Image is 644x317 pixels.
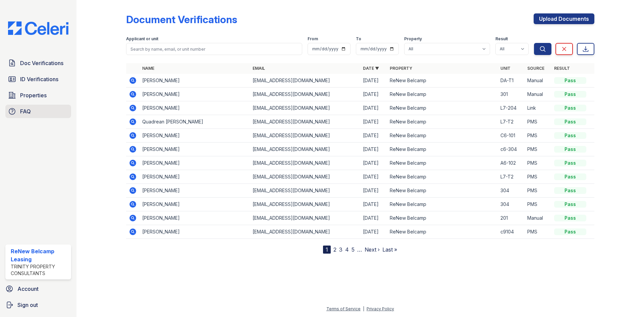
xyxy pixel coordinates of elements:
[250,225,360,239] td: [EMAIL_ADDRESS][DOMAIN_NAME]
[140,101,250,115] td: [PERSON_NAME]
[360,74,387,88] td: [DATE]
[554,201,586,208] div: Pass
[253,66,265,71] a: Email
[360,115,387,129] td: [DATE]
[5,72,71,86] a: ID Verifications
[126,13,237,25] div: Document Verifications
[387,115,497,129] td: ReNew Belcamp
[525,143,551,156] td: PMS
[140,115,250,129] td: Quadrean [PERSON_NAME]
[5,89,71,102] a: Properties
[126,36,158,42] label: Applicant or unit
[387,101,497,115] td: ReNew Belcamp
[5,105,71,118] a: FAQ
[20,75,58,83] span: ID Verifications
[498,156,525,170] td: A6-102
[365,246,380,253] a: Next ›
[387,211,497,225] td: ReNew Belcamp
[534,13,594,24] a: Upload Documents
[140,74,250,88] td: [PERSON_NAME]
[498,184,525,198] td: 304
[326,306,361,311] a: Terms of Service
[525,211,551,225] td: Manual
[250,170,360,184] td: [EMAIL_ADDRESS][DOMAIN_NAME]
[554,132,586,139] div: Pass
[17,301,38,309] span: Sign out
[360,156,387,170] td: [DATE]
[498,211,525,225] td: 201
[250,129,360,143] td: [EMAIL_ADDRESS][DOMAIN_NAME]
[554,215,586,221] div: Pass
[308,36,318,42] label: From
[360,101,387,115] td: [DATE]
[140,156,250,170] td: [PERSON_NAME]
[554,228,586,235] div: Pass
[140,143,250,156] td: [PERSON_NAME]
[554,77,586,84] div: Pass
[500,66,511,71] a: Unit
[525,170,551,184] td: PMS
[250,115,360,129] td: [EMAIL_ADDRESS][DOMAIN_NAME]
[333,246,336,253] a: 2
[360,170,387,184] td: [DATE]
[498,143,525,156] td: c6-304
[3,282,74,296] a: Account
[140,198,250,211] td: [PERSON_NAME]
[250,184,360,198] td: [EMAIL_ADDRESS][DOMAIN_NAME]
[554,91,586,98] div: Pass
[498,198,525,211] td: 304
[498,170,525,184] td: L7-T2
[250,211,360,225] td: [EMAIL_ADDRESS][DOMAIN_NAME]
[498,88,525,101] td: 301
[3,298,74,312] a: Sign out
[525,101,551,115] td: Link
[360,198,387,211] td: [DATE]
[525,74,551,88] td: Manual
[140,129,250,143] td: [PERSON_NAME]
[250,74,360,88] td: [EMAIL_ADDRESS][DOMAIN_NAME]
[11,247,68,263] div: ReNew Belcamp Leasing
[363,306,364,311] div: |
[360,184,387,198] td: [DATE]
[498,101,525,115] td: L7-204
[554,160,586,166] div: Pass
[554,118,586,125] div: Pass
[404,36,422,42] label: Property
[387,143,497,156] td: ReNew Belcamp
[360,211,387,225] td: [DATE]
[554,66,570,71] a: Result
[498,74,525,88] td: DA-T1
[250,198,360,211] td: [EMAIL_ADDRESS][DOMAIN_NAME]
[140,184,250,198] td: [PERSON_NAME]
[3,21,74,35] img: CE_Logo_Blue-a8612792a0a2168367f1c8372b55b34899dd931a85d93a1a3d3e32e68fde9ad4.png
[20,91,47,99] span: Properties
[20,59,63,67] span: Doc Verifications
[250,143,360,156] td: [EMAIL_ADDRESS][DOMAIN_NAME]
[498,225,525,239] td: c9104
[11,263,68,277] div: Trinity Property Consultants
[498,129,525,143] td: C6-101
[554,146,586,153] div: Pass
[345,246,349,253] a: 4
[554,173,586,180] div: Pass
[363,66,379,71] a: Date ▼
[360,88,387,101] td: [DATE]
[360,225,387,239] td: [DATE]
[387,156,497,170] td: ReNew Belcamp
[140,170,250,184] td: [PERSON_NAME]
[140,225,250,239] td: [PERSON_NAME]
[527,66,544,71] a: Source
[140,88,250,101] td: [PERSON_NAME]
[142,66,154,71] a: Name
[525,115,551,129] td: PMS
[387,198,497,211] td: ReNew Belcamp
[525,184,551,198] td: PMS
[495,36,508,42] label: Result
[525,129,551,143] td: PMS
[250,88,360,101] td: [EMAIL_ADDRESS][DOMAIN_NAME]
[382,246,397,253] a: Last »
[387,129,497,143] td: ReNew Belcamp
[357,246,362,254] span: …
[390,66,412,71] a: Property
